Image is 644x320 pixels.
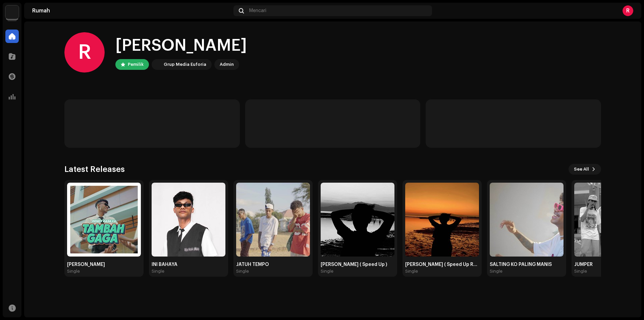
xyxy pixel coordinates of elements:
[321,269,333,274] div: Single
[405,183,479,257] img: 6a5494fb-62ac-471a-8f27-434716a5ce63
[574,269,587,274] div: Single
[321,262,394,267] div: [PERSON_NAME] ( Speed Up )
[153,60,161,68] img: de0d2825-999c-4937-b35a-9adca56ee094
[626,8,630,13] font: R
[128,62,144,66] font: Pemilik
[236,269,249,274] div: Single
[236,262,310,267] div: JATUH TEMPO
[5,5,19,19] img: de0d2825-999c-4937-b35a-9adca56ee094
[64,164,125,175] h3: Latest Releases
[574,163,589,176] span: See All
[569,164,601,175] button: See All
[405,262,479,267] div: [PERSON_NAME] ( Speed Up Reeverb )
[67,183,141,257] img: a1d91e72-d0a9-409d-a6a5-eb684df91978
[321,183,394,257] img: 56e0b399-8130-4935-8ccb-cbb161e32638
[152,183,225,257] img: ce6782b6-2bb2-4ccb-843a-7ca96ad7047b
[220,62,234,66] font: Admin
[32,8,50,13] font: Rumah
[67,269,80,274] div: Single
[236,183,310,257] img: 5095ca77-5071-4a8f-9fcf-176c876b3300
[490,183,563,257] img: 8c694f0f-d51b-44eb-b74c-5b24c607a0c4
[249,8,266,13] font: Mencari
[490,262,563,267] div: SALTING KO PALING MANIS
[115,38,247,54] font: [PERSON_NAME]
[152,262,225,267] div: INI BAHAYA
[67,262,141,267] div: [PERSON_NAME]
[164,62,206,66] font: Grup Media Euforia
[405,269,418,274] div: Single
[490,269,502,274] div: Single
[152,269,164,274] div: Single
[78,42,91,62] font: R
